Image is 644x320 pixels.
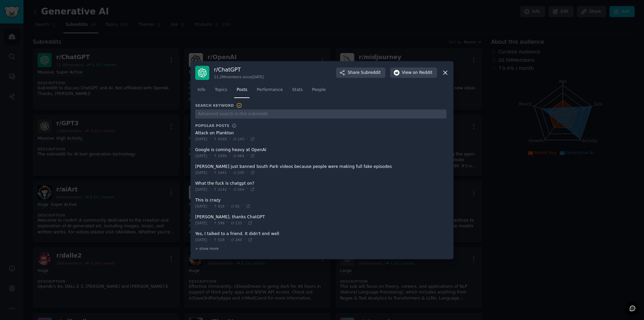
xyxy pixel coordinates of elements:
[195,187,207,192] span: [DATE]
[402,70,432,76] span: View
[242,203,244,209] span: ·
[361,70,381,76] span: Subreddit
[236,87,247,93] span: Posts
[227,203,228,209] span: ·
[312,87,326,93] span: People
[198,87,205,93] span: Info
[215,87,227,93] span: Topics
[213,137,227,141] span: 4169
[233,137,244,141] span: 143
[230,204,239,209] span: 61
[213,221,224,225] span: 596
[244,237,246,243] span: ·
[227,220,228,226] span: ·
[213,237,224,242] span: 518
[195,221,207,225] span: [DATE]
[195,109,446,119] input: Advanced search in this subreddit
[229,153,230,159] span: ·
[213,187,227,192] span: 1142
[290,85,305,98] a: Stats
[229,136,230,142] span: ·
[195,123,229,128] h3: Popular Posts
[234,85,250,98] a: Posts
[229,186,230,192] span: ·
[214,75,264,79] div: 11.2M members since [DATE]
[210,203,211,209] span: ·
[233,187,244,192] span: 264
[230,237,242,242] span: 240
[195,153,207,158] span: [DATE]
[210,153,211,159] span: ·
[244,220,246,226] span: ·
[210,170,211,176] span: ·
[233,153,244,158] span: 464
[195,137,207,141] span: [DATE]
[292,87,303,93] span: Stats
[413,70,432,76] span: on Reddit
[247,136,248,142] span: ·
[214,66,264,73] h3: r/ ChatGPT
[247,153,248,159] span: ·
[195,66,209,80] img: ChatGPT
[336,67,385,78] button: ShareSubreddit
[195,102,242,108] h3: Search Keyword
[195,170,207,175] span: [DATE]
[247,186,248,192] span: ·
[195,237,207,242] span: [DATE]
[229,170,230,176] span: ·
[257,87,283,93] span: Performance
[195,246,219,251] span: + show more
[227,237,228,243] span: ·
[210,186,211,192] span: ·
[233,170,244,175] span: 245
[310,85,328,98] a: People
[254,85,285,98] a: Performance
[195,204,207,209] span: [DATE]
[212,85,229,98] a: Topics
[247,170,248,176] span: ·
[213,170,227,175] span: 2441
[195,85,208,98] a: Info
[390,67,437,78] button: Viewon Reddit
[210,220,211,226] span: ·
[210,237,211,243] span: ·
[213,204,224,209] span: 616
[210,136,211,142] span: ·
[348,70,381,76] span: Share
[230,221,242,225] span: 133
[213,153,227,158] span: 2490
